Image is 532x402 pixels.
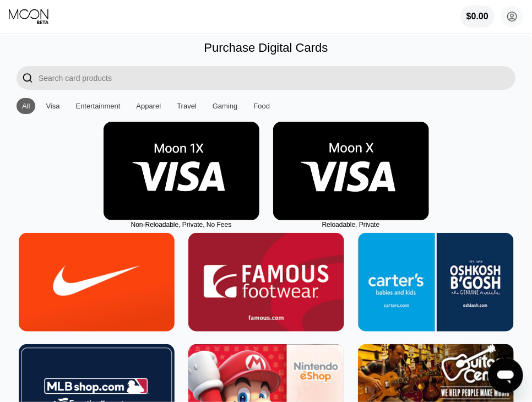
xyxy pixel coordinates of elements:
[17,66,39,90] div: 
[171,98,202,114] div: Travel
[40,98,65,114] div: Visa
[488,358,523,393] iframe: زر إطلاق نافذة المراسلة
[22,72,33,84] div: 
[17,98,35,114] div: All
[204,41,328,55] div: Purchase Digital Cards
[460,6,495,28] div: $0.00
[104,221,259,229] div: Non-Reloadable, Private, No Fees
[253,102,270,110] div: Food
[70,98,126,114] div: Entertainment
[46,102,59,110] div: Visa
[131,98,166,114] div: Apparel
[136,102,161,110] div: Apparel
[76,102,121,110] div: Entertainment
[39,66,515,90] input: Search card products
[177,102,197,110] div: Travel
[248,98,275,114] div: Food
[22,102,30,110] div: All
[466,12,488,21] div: $0.00
[213,102,238,110] div: Gaming
[207,98,243,114] div: Gaming
[273,221,429,229] div: Reloadable, Private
